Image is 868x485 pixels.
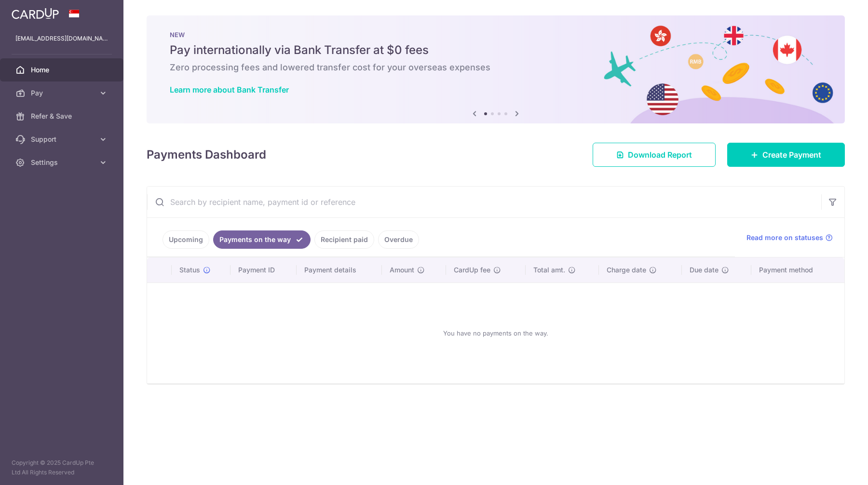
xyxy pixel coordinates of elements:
[297,257,382,283] th: Payment details
[762,149,821,161] span: Create Payment
[15,34,108,43] p: [EMAIL_ADDRESS][DOMAIN_NAME]
[22,7,42,15] span: Help
[593,143,716,167] a: Download Report
[159,291,833,376] div: You have no payments on the way.
[454,265,490,275] span: CardUp fee
[607,265,646,275] span: Charge date
[163,230,209,249] a: Upcoming
[314,230,374,249] a: Recipient paid
[31,135,95,144] span: Support
[12,8,59,19] img: CardUp
[746,233,823,242] span: Read more on statuses
[31,158,95,167] span: Settings
[170,31,822,39] p: NEW
[746,233,833,242] a: Read more on statuses
[147,15,845,123] img: Bank transfer banner
[727,143,845,167] a: Create Payment
[378,230,419,249] a: Overdue
[170,85,289,94] a: Learn more about Bank Transfer
[31,65,95,75] span: Home
[690,265,719,275] span: Due date
[31,88,95,98] span: Pay
[147,146,266,163] h4: Payments Dashboard
[179,265,200,275] span: Status
[390,265,414,275] span: Amount
[213,230,311,249] a: Payments on the way
[31,111,95,121] span: Refer & Save
[147,187,821,217] input: Search by recipient name, payment id or reference
[170,42,822,58] h5: Pay internationally via Bank Transfer at $0 fees
[170,62,822,73] h6: Zero processing fees and lowered transfer cost for your overseas expenses
[628,149,692,161] span: Download Report
[751,257,844,283] th: Payment method
[231,257,297,283] th: Payment ID
[533,265,565,275] span: Total amt.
